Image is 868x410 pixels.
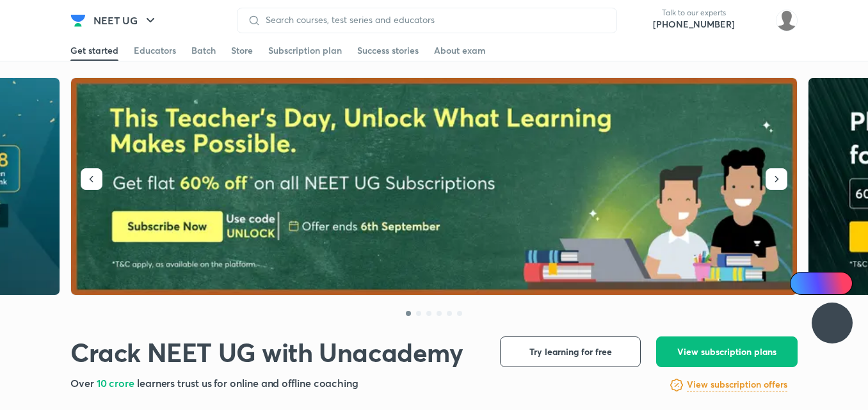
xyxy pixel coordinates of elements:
[357,44,419,57] div: Success stories
[811,278,845,288] span: Ai Doubts
[261,15,606,25] input: Search courses, test series and educators
[70,376,97,390] span: Over
[687,377,787,393] a: View subscription offers
[134,40,176,61] a: Educators
[656,336,798,367] button: View subscription plans
[653,8,735,18] p: Talk to our experts
[434,40,486,61] a: About exam
[231,44,253,57] div: Store
[627,8,653,33] img: call-us
[687,378,787,391] h6: View subscription offers
[70,336,463,368] h1: Crack NEET UG with Unacademy
[191,40,216,61] a: Batch
[790,272,853,295] a: Ai Doubts
[137,376,358,390] span: learners trust us for online and offline coaching
[268,40,342,61] a: Subscription plan
[500,336,641,367] button: Try learning for free
[70,13,86,28] img: Company Logo
[824,315,840,331] img: ttu
[434,44,486,57] div: About exam
[191,44,216,57] div: Batch
[134,44,176,57] div: Educators
[70,40,118,61] a: Get started
[529,345,612,358] span: Try learning for free
[268,44,342,57] div: Subscription plan
[231,40,253,61] a: Store
[798,278,808,288] img: Icon
[776,10,798,31] img: shilakha
[70,44,118,57] div: Get started
[357,40,419,61] a: Success stories
[86,8,166,33] button: NEET UG
[677,345,776,358] span: View subscription plans
[653,18,735,31] a: [PHONE_NUMBER]
[745,10,766,31] img: avatar
[97,376,137,390] span: 10 crore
